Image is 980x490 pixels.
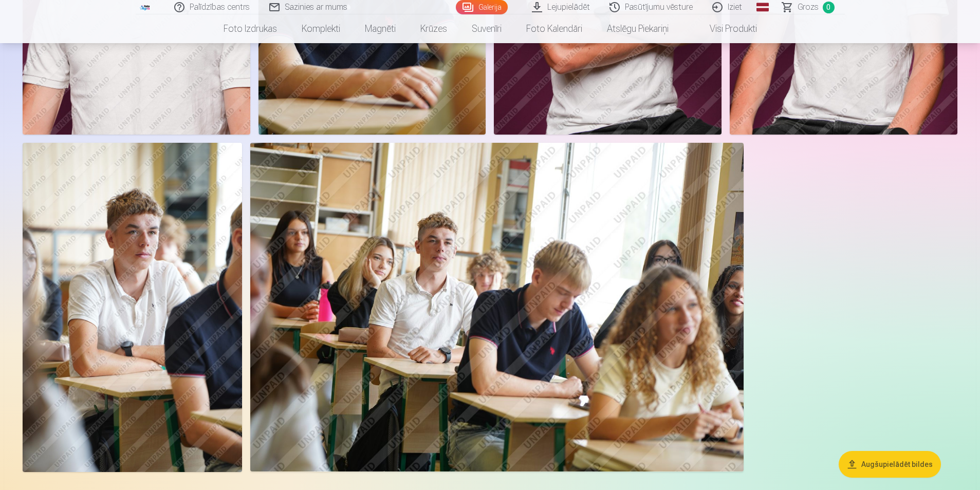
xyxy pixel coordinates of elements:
[823,2,835,13] span: 0
[514,14,595,43] a: Foto kalendāri
[408,14,459,43] a: Krūzes
[211,14,289,43] a: Foto izdrukas
[459,14,514,43] a: Suvenīri
[798,1,819,13] span: Grozs
[140,4,151,10] img: /fa1
[681,14,769,43] a: Visi produkti
[353,14,408,43] a: Magnēti
[595,14,681,43] a: Atslēgu piekariņi
[839,451,941,478] button: Augšupielādēt bildes
[289,14,353,43] a: Komplekti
